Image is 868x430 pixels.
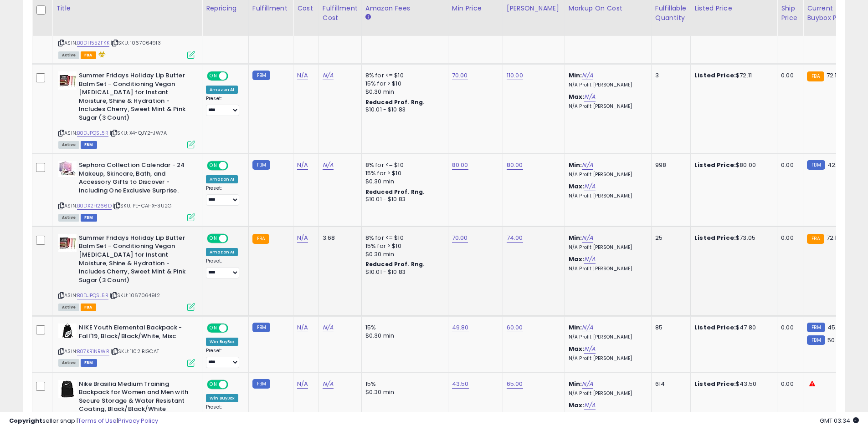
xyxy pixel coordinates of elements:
small: FBM [252,71,270,80]
p: N/A Profit [PERSON_NAME] [569,103,644,110]
div: Preset: [206,258,241,278]
b: Min: [569,161,582,169]
div: [PERSON_NAME] [507,4,561,13]
b: Listed Price: [694,379,736,388]
div: Amazon AI [206,248,238,256]
div: Win BuyBox [206,394,238,402]
div: $10.01 - $10.83 [365,268,441,276]
div: $0.30 min [365,388,441,396]
b: Min: [569,71,582,80]
div: 0.00 [781,234,796,242]
small: FBM [807,323,825,332]
b: Listed Price: [694,161,736,169]
div: Preset: [206,348,241,368]
div: Preset: [206,185,241,206]
a: 65.00 [507,379,523,389]
div: 15% [365,380,441,388]
b: Reduced Prof. Rng. [365,98,425,106]
span: FBM [81,141,97,149]
b: Min: [569,323,582,332]
a: B07KR1NRWR [77,348,109,355]
div: Min Price [452,4,499,13]
small: FBM [252,323,270,332]
a: N/A [582,323,593,332]
div: $0.30 min [365,250,441,258]
span: ON [208,235,219,243]
small: FBM [807,335,825,345]
img: 314sbg-alIL._SL40_.jpg [58,324,77,338]
i: hazardous material [96,51,106,57]
div: $10.01 - $10.83 [365,106,441,114]
span: All listings currently available for purchase on Amazon [58,359,79,367]
span: 72.19 [827,233,841,242]
a: B0DX2H266D [77,202,112,210]
a: N/A [584,92,595,101]
div: Fulfillable Quantity [655,4,687,23]
a: N/A [582,379,593,389]
b: NIKE Youth Elemental Backpack - Fall'19, Black/Black/White, Misc [79,324,190,343]
span: All listings currently available for purchase on Amazon [58,141,79,149]
a: N/A [584,255,595,264]
a: N/A [584,344,595,354]
div: $43.50 [694,380,770,388]
div: Markup on Cost [569,4,647,13]
div: Win BuyBox [206,338,238,346]
div: Amazon AI [206,175,238,183]
b: Nike Brasilia Medium Training Backpack for Women and Men with Secure Storage & Water Resistant Co... [79,380,190,416]
a: N/A [297,379,308,389]
b: Sephora Collection Calendar - 24 Makeup, Skincare, Bath, and Accessory Gifts to Discover - Includ... [79,161,190,197]
span: OFF [227,324,241,332]
div: Cost [297,4,315,13]
a: B0DJPQSL5R [77,292,108,299]
span: OFF [227,72,241,80]
div: Ship Price [781,4,799,23]
div: $73.05 [694,234,770,242]
span: All listings currently available for purchase on Amazon [58,214,79,222]
small: FBM [252,160,270,170]
div: 15% for > $10 [365,80,441,88]
span: 2025-08-13 03:34 GMT [820,416,859,425]
div: Preset: [206,96,241,116]
b: Summer Fridays Holiday Lip Butter Balm Set - Conditioning Vegan [MEDICAL_DATA] for Instant Moistu... [79,234,190,287]
a: 49.80 [452,323,469,332]
p: N/A Profit [PERSON_NAME] [569,355,644,362]
div: $72.11 [694,71,770,80]
small: FBA [807,234,824,244]
a: Terms of Use [78,416,117,425]
a: N/A [582,71,593,80]
div: ASIN: [58,234,195,310]
b: Min: [569,379,582,388]
div: $10.01 - $10.83 [365,196,441,203]
b: Listed Price: [694,323,736,332]
div: 998 [655,161,683,169]
div: 0.00 [781,71,796,80]
div: $0.30 min [365,332,441,340]
span: | SKU: X4-QJY2-JW7A [110,129,167,137]
a: 74.00 [507,233,523,243]
b: Max: [569,401,585,410]
span: FBM [81,359,97,367]
span: ON [208,72,219,80]
div: 0.00 [781,380,796,388]
div: 614 [655,380,683,388]
span: FBA [81,51,96,59]
span: 72.19 [827,71,841,80]
div: $80.00 [694,161,770,169]
a: Privacy Policy [118,416,158,425]
a: N/A [323,379,334,389]
span: OFF [227,235,241,243]
a: N/A [323,161,334,170]
a: N/A [297,161,308,170]
div: Fulfillment [252,4,289,13]
div: 8% for <= $10 [365,71,441,80]
a: N/A [582,161,593,170]
b: Max: [569,344,585,353]
div: $0.30 min [365,177,441,186]
span: All listings currently available for purchase on Amazon [58,51,79,59]
div: $0.30 min [365,88,441,96]
p: N/A Profit [PERSON_NAME] [569,334,644,340]
b: Summer Fridays Holiday Lip Butter Balm Set - Conditioning Vegan [MEDICAL_DATA] for Instant Moistu... [79,71,190,124]
div: 85 [655,324,683,332]
span: 42.99 [827,161,844,169]
p: N/A Profit [PERSON_NAME] [569,193,644,199]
